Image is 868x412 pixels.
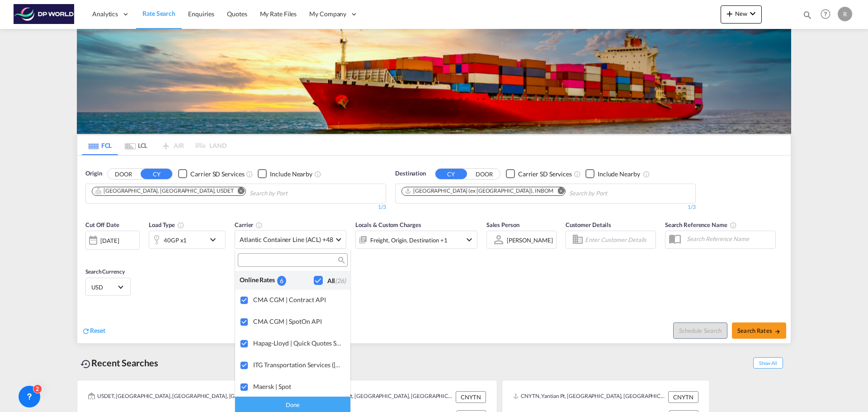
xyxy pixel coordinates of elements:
[327,276,346,285] div: All
[253,339,343,347] div: Hapag-Lloyd | Quick Quotes Spot
[235,396,350,412] div: Done
[253,296,343,303] div: CMA CGM | Contract API
[337,257,344,264] md-icon: icon-magnify
[335,277,346,284] span: (26)
[253,317,343,325] div: CMA CGM | SpotOn API
[253,383,343,390] div: Maersk | Spot
[253,361,343,369] div: ITG Transportation Services ([GEOGRAPHIC_DATA]) | API
[7,365,38,398] iframe: Chat
[277,276,286,285] div: 6
[240,275,277,285] div: Online Rates
[314,275,346,285] md-checkbox: Checkbox No Ink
